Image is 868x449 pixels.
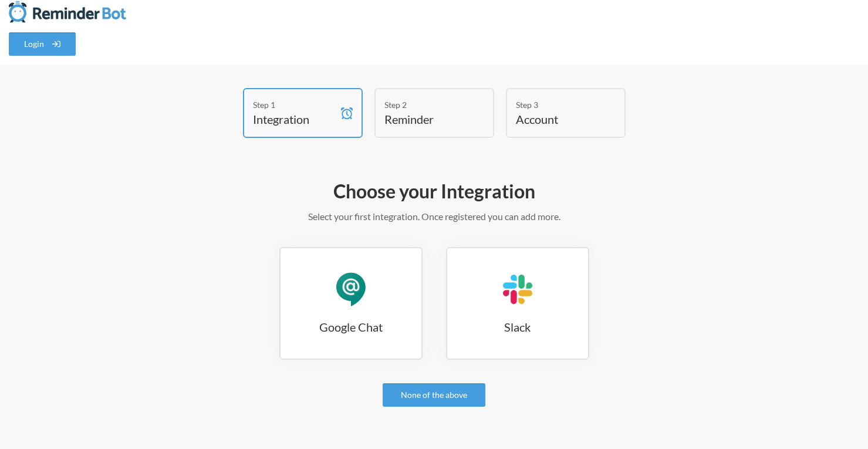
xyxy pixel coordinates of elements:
p: Select your first integration. Once registered you can add more. [94,210,775,224]
a: None of the above [383,383,485,407]
h4: Reminder [384,111,467,127]
a: Login [9,32,76,56]
div: Step 3 [516,99,598,111]
h4: Integration [253,111,335,127]
div: Step 1 [253,99,335,111]
h2: Choose your Integration [94,179,775,204]
h4: Account [516,111,598,127]
div: Step 2 [384,99,467,111]
h3: Slack [447,319,588,335]
h3: Google Chat [281,319,421,335]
